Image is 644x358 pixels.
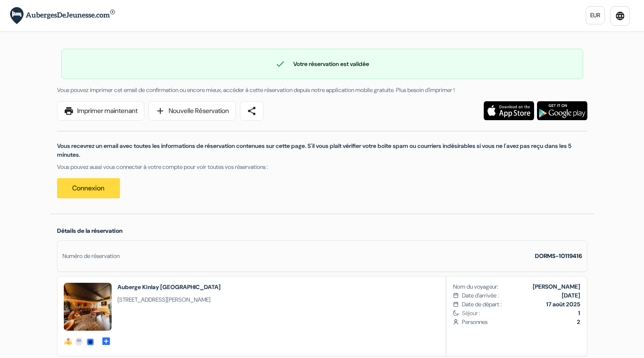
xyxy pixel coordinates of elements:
[453,282,498,291] span: Nom du voyageur:
[577,318,580,326] b: 2
[62,59,583,69] div: Votre réservation est validée
[101,336,111,345] span: add_box
[64,106,74,116] span: print
[462,291,499,300] span: Date d'arrivée :
[155,106,165,116] span: add
[101,336,111,345] a: add_box
[117,295,221,304] span: [STREET_ADDRESS][PERSON_NAME]
[57,142,587,159] p: Vous recevrez un email avec toutes les informations de réservation contenues sur cette page. S'il...
[57,227,123,234] span: Détails de la réservation
[10,7,115,24] img: AubergesDeJeunesse.com
[247,106,257,116] span: share
[462,300,502,309] span: Date de départ :
[240,101,263,121] a: share
[462,309,580,318] span: Séjour :
[586,6,605,24] a: EUR
[57,178,120,198] a: Connexion
[562,292,580,299] b: [DATE]
[64,283,112,331] img: _26232_17474043488573.jpg
[546,300,580,308] b: 17 août 2025
[57,163,587,171] p: Vous pouvez aussi vous connecter à votre compte pour voir toutes vos réservations :
[57,86,455,94] span: Vous pouvez imprimer cet email de confirmation ou encore mieux, accéder à cette réservation depui...
[275,59,285,69] span: check
[615,11,625,21] i: language
[117,283,221,291] h2: Auberge Kinlay [GEOGRAPHIC_DATA]
[535,252,582,260] strong: DORMS-10119416
[149,101,236,121] a: addNouvelle Réservation
[484,101,534,120] img: Téléchargez l'application gratuite
[63,252,120,261] div: Numéro de réservation
[537,101,587,120] img: Téléchargez l'application gratuite
[57,101,144,121] a: printImprimer maintenant
[578,309,580,317] b: 1
[610,6,630,26] a: language
[462,318,580,326] span: Personnes
[533,283,580,290] b: [PERSON_NAME]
